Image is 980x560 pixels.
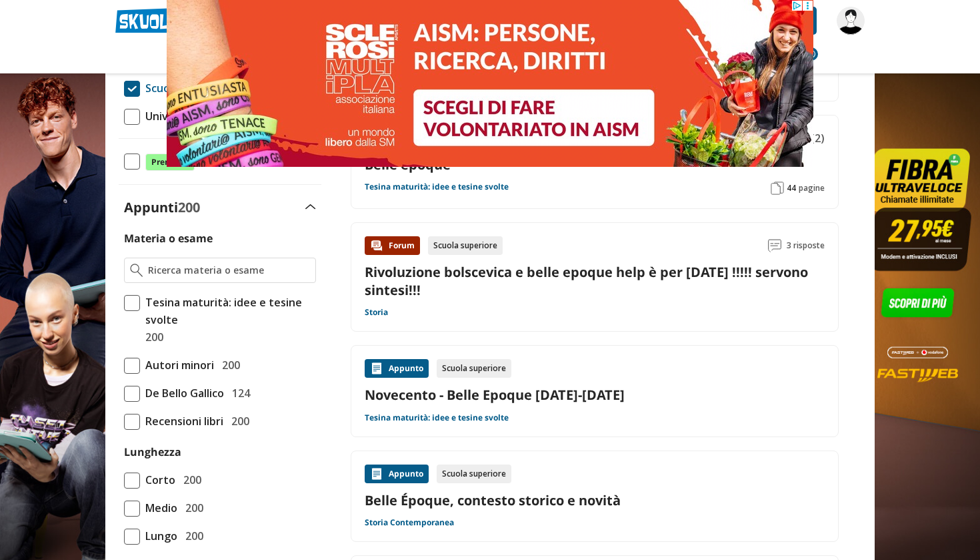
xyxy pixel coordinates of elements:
span: 200 [180,527,203,545]
img: Commenti lettura [768,239,781,252]
span: Recensioni libri [140,412,223,430]
img: Appunti contenuto [370,362,383,375]
a: Storia [365,307,388,318]
span: 200 [178,198,200,216]
a: Storia Contemporanea [365,517,454,528]
div: Scuola superiore [437,359,511,378]
span: Tesina maturità: idee e tesine svolte [140,294,316,328]
span: Medio [140,499,177,517]
span: 200 [217,356,240,374]
span: 200 [180,499,203,517]
span: Autori minori [140,356,214,374]
label: Lunghezza [124,445,181,459]
span: 200 [178,471,201,489]
img: Forum contenuto [370,239,383,252]
div: Scuola superiore [437,465,511,483]
a: Belle Époque, contesto storico e novità [365,491,825,509]
span: (2) [811,129,825,147]
span: Scuola Superiore [140,79,233,97]
span: 3 risposte [787,236,825,255]
span: 200 [226,412,249,430]
span: Corto [140,471,175,489]
img: Pagine [771,182,784,195]
span: De Bello Gallico [140,384,224,402]
span: pagine [799,183,825,194]
a: Rivoluzione bolscevica e belle epoque help è per [DATE] !!!!! servono sintesi!!! [365,263,808,299]
div: Appunto [365,465,429,483]
a: Tesina maturità: idee e tesine svolte [365,412,509,423]
span: Lungo [140,527,177,545]
label: Materia o esame [124,231,213,246]
span: Premium [145,154,195,171]
a: Tesina maturità: idee e tesine svolte [365,182,509,192]
label: Appunti [124,198,200,216]
a: Novecento - Belle Epoque [DATE]-[DATE] [365,386,825,404]
img: Appunti contenuto [370,467,383,481]
img: 3206071909 [837,7,865,35]
div: Forum [365,236,420,255]
span: 200 [140,328,163,346]
input: Ricerca materia o esame [148,264,310,277]
div: Scuola superiore [428,236,503,255]
img: Ricerca materia o esame [130,264,143,277]
span: Università [140,107,199,125]
div: Appunto [365,359,429,378]
span: 124 [227,384,250,402]
span: 44 [787,183,796,194]
img: Apri e chiudi sezione [305,204,316,210]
